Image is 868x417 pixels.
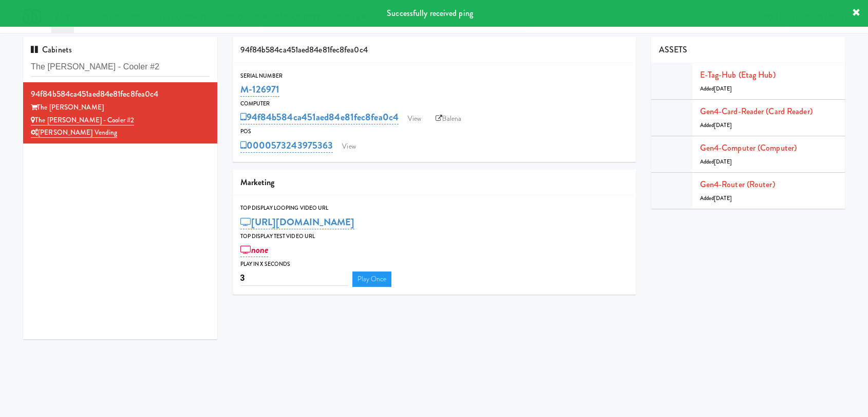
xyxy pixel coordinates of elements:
a: 94f84b584ca451aed84e81fec8fea0c4 [240,110,399,124]
a: View [403,111,426,126]
a: [URL][DOMAIN_NAME] [240,215,355,229]
span: [DATE] [714,158,732,166]
span: [DATE] [714,85,732,93]
span: [DATE] [714,194,732,202]
a: Gen4-card-reader (Card Reader) [700,105,813,117]
span: Added [700,121,732,129]
a: none [240,243,269,257]
span: Successfully received ping [387,7,473,19]
a: The [PERSON_NAME] - Cooler #2 [31,115,134,125]
div: Top Display Looping Video Url [240,203,628,213]
a: Play Once [352,271,392,287]
div: Computer [240,99,628,109]
a: M-126971 [240,82,280,97]
span: Added [700,158,732,166]
span: [DATE] [714,121,732,129]
span: Marketing [240,176,275,188]
span: ASSETS [659,44,688,56]
a: Balena [430,111,466,126]
div: 94f84b584ca451aed84e81fec8fea0c4 [233,37,636,63]
a: Gen4-router (Router) [700,178,775,190]
input: Search cabinets [31,58,210,77]
div: Play in X seconds [240,259,628,269]
div: Top Display Test Video Url [240,231,628,242]
div: POS [240,126,628,137]
span: Added [700,85,732,93]
a: [PERSON_NAME] Vending [31,128,117,138]
a: 0000573243975363 [240,138,333,153]
li: 94f84b584ca451aed84e81fec8fea0c4The [PERSON_NAME] The [PERSON_NAME] - Cooler #2[PERSON_NAME] Vending [23,82,217,143]
span: Cabinets [31,44,72,56]
a: E-tag-hub (Etag Hub) [700,69,776,81]
div: The [PERSON_NAME] [31,101,210,114]
a: View [337,139,361,154]
div: Serial Number [240,71,628,81]
div: 94f84b584ca451aed84e81fec8fea0c4 [31,86,210,102]
span: Added [700,194,732,202]
a: Gen4-computer (Computer) [700,142,797,154]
